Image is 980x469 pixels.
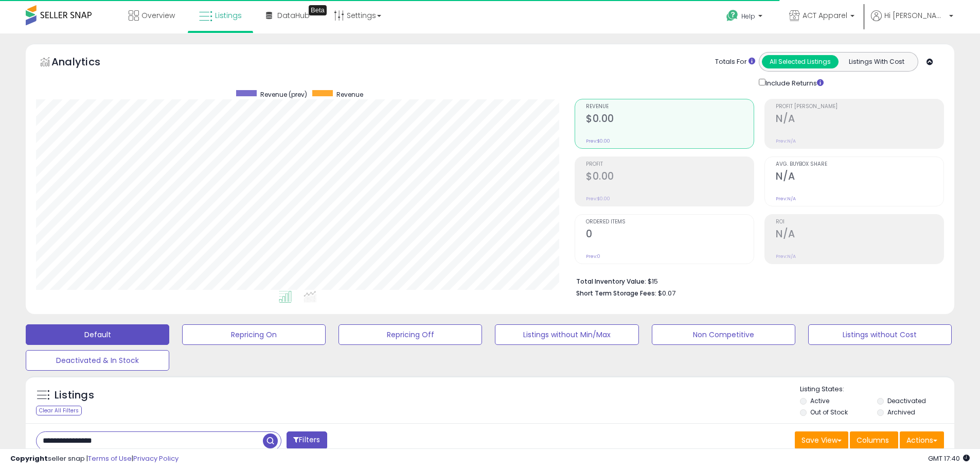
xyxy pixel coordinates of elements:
[10,454,179,464] div: seller snap | |
[857,435,889,445] span: Columns
[751,77,836,89] div: Include Returns
[215,10,242,21] span: Listings
[586,219,754,225] span: Ordered Items
[803,10,847,21] span: ACT Apparel
[776,228,943,242] h2: N/A
[900,431,944,449] button: Actions
[838,55,915,68] button: Listings With Cost
[133,454,179,463] a: Privacy Policy
[309,5,327,15] div: Tooltip anchor
[182,324,326,345] button: Repricing On
[36,406,82,415] div: Clear All Filters
[776,170,943,184] h2: N/A
[336,90,363,99] span: Revenue
[715,57,755,67] div: Totals For
[795,431,848,449] button: Save View
[10,454,48,463] strong: Copyright
[576,277,646,286] b: Total Inventory Value:
[277,10,310,21] span: DataHub
[658,288,675,298] span: $0.07
[586,113,754,127] h2: $0.00
[576,274,936,287] li: $15
[776,162,943,167] span: Avg. Buybox Share
[776,219,943,225] span: ROI
[141,10,175,21] span: Overview
[260,90,307,99] span: Revenue (prev)
[884,10,946,21] span: Hi [PERSON_NAME]
[718,2,773,33] a: Help
[495,324,638,345] button: Listings without Min/Max
[887,396,926,405] label: Deactivated
[586,162,754,167] span: Profit
[762,55,839,68] button: All Selected Listings
[800,385,954,394] p: Listing States:
[928,454,970,463] span: 2025-09-15 17:40 GMT
[88,454,132,463] a: Terms of Use
[55,388,94,403] h5: Listings
[726,9,739,22] i: Get Help
[586,138,610,144] small: Prev: $0.00
[776,196,796,202] small: Prev: N/A
[586,228,754,242] h2: 0
[776,138,796,144] small: Prev: N/A
[576,289,656,298] b: Short Term Storage Fees:
[810,408,848,416] label: Out of Stock
[808,324,952,345] button: Listings without Cost
[776,113,943,127] h2: N/A
[887,408,915,416] label: Archived
[287,431,327,449] button: Filters
[26,324,169,345] button: Default
[810,396,829,405] label: Active
[652,324,795,345] button: Non Competitive
[26,350,169,371] button: Deactivated & In Stock
[741,12,755,21] span: Help
[776,253,796,259] small: Prev: N/A
[586,196,610,202] small: Prev: $0.00
[586,170,754,184] h2: $0.00
[586,253,600,259] small: Prev: 0
[776,104,943,110] span: Profit [PERSON_NAME]
[586,104,754,110] span: Revenue
[871,10,953,33] a: Hi [PERSON_NAME]
[338,324,482,345] button: Repricing Off
[51,55,120,72] h5: Analytics
[850,431,898,449] button: Columns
